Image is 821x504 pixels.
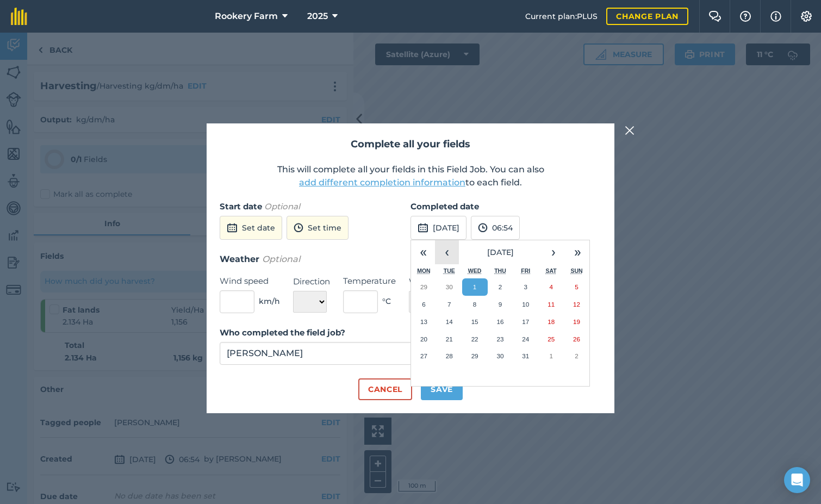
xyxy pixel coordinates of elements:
button: 18 October 2025 [538,313,564,331]
abbr: 8 October 2025 [473,301,476,308]
abbr: 4 October 2025 [549,283,552,290]
abbr: 25 October 2025 [548,335,555,343]
abbr: 2 November 2025 [575,352,578,359]
abbr: 10 October 2025 [522,301,529,308]
button: 9 October 2025 [488,296,513,313]
img: svg+xml;base64,PD94bWwgdmVyc2lvbj0iMS4wIiBlbmNvZGluZz0idXRmLTgiPz4KPCEtLSBHZW5lcmF0b3I6IEFkb2JlIE... [294,221,303,234]
abbr: 13 October 2025 [420,318,427,325]
button: [DATE] [410,216,467,240]
strong: Who completed the field job? [220,327,345,338]
abbr: 22 October 2025 [471,335,478,343]
button: 19 October 2025 [564,313,589,331]
abbr: 1 November 2025 [549,352,552,359]
span: km/h [259,295,280,307]
img: Two speech bubbles overlapping with the left bubble in the forefront [708,11,722,22]
abbr: Tuesday [444,267,455,274]
button: › [542,240,565,264]
abbr: 20 October 2025 [420,335,427,343]
abbr: Friday [521,267,530,274]
button: 8 October 2025 [462,296,488,313]
abbr: 30 September 2025 [446,283,453,290]
button: 26 October 2025 [564,331,589,348]
button: 29 September 2025 [411,278,437,296]
img: svg+xml;base64,PHN2ZyB4bWxucz0iaHR0cDovL3d3dy53My5vcmcvMjAwMC9zdmciIHdpZHRoPSIxNyIgaGVpZ2h0PSIxNy... [770,10,781,23]
button: 6 October 2025 [411,296,437,313]
abbr: 14 October 2025 [446,318,453,325]
abbr: 17 October 2025 [522,318,529,325]
em: Optional [264,201,300,211]
button: 27 October 2025 [411,347,437,365]
img: svg+xml;base64,PD94bWwgdmVyc2lvbj0iMS4wIiBlbmNvZGluZz0idXRmLTgiPz4KPCEtLSBHZW5lcmF0b3I6IEFkb2JlIE... [418,221,428,234]
button: 11 October 2025 [538,296,564,313]
p: This will complete all your fields in this Field Job. You can also to each field. [220,163,601,189]
abbr: 6 October 2025 [422,301,425,308]
label: Direction [293,275,330,288]
a: Change plan [606,8,688,25]
button: 23 October 2025 [488,331,513,348]
strong: Start date [220,201,262,211]
button: [DATE] [459,240,542,264]
button: 13 October 2025 [411,313,437,331]
h2: Complete all your fields [220,136,601,152]
button: 10 October 2025 [513,296,538,313]
button: 3 October 2025 [513,278,538,296]
abbr: 3 October 2025 [524,283,527,290]
button: 30 September 2025 [437,278,462,296]
abbr: 2 October 2025 [499,283,502,290]
img: fieldmargin Logo [11,8,27,25]
label: Temperature [343,275,396,288]
abbr: 31 October 2025 [522,352,529,359]
img: A cog icon [800,11,813,22]
abbr: 15 October 2025 [471,318,478,325]
button: 17 October 2025 [513,313,538,331]
span: Rookery Farm [215,10,278,23]
abbr: Thursday [494,267,506,274]
button: 25 October 2025 [538,331,564,348]
button: 06:54 [471,216,520,240]
abbr: 21 October 2025 [446,335,453,343]
abbr: 12 October 2025 [573,301,580,308]
abbr: 30 October 2025 [496,352,503,359]
img: svg+xml;base64,PHN2ZyB4bWxucz0iaHR0cDovL3d3dy53My5vcmcvMjAwMC9zdmciIHdpZHRoPSIyMiIgaGVpZ2h0PSIzMC... [625,124,635,137]
abbr: 16 October 2025 [496,318,503,325]
button: 12 October 2025 [564,296,589,313]
div: Open Intercom Messenger [784,467,810,493]
abbr: 1 October 2025 [473,283,476,290]
button: 2 October 2025 [488,278,513,296]
button: 2 November 2025 [564,347,589,365]
button: Save [421,378,463,400]
span: 2025 [307,10,328,23]
button: 14 October 2025 [437,313,462,331]
button: 29 October 2025 [462,347,488,365]
abbr: 27 October 2025 [420,352,427,359]
button: add different completion information [299,176,465,189]
button: 22 October 2025 [462,331,488,348]
label: Weather [409,275,463,288]
button: 4 October 2025 [538,278,564,296]
abbr: Saturday [546,267,557,274]
button: « [411,240,435,264]
h3: Weather [220,252,601,266]
button: 20 October 2025 [411,331,437,348]
span: Current plan : PLUS [525,10,598,22]
button: » [565,240,589,264]
button: 1 October 2025 [462,278,488,296]
strong: Completed date [410,201,479,211]
button: 15 October 2025 [462,313,488,331]
abbr: Sunday [570,267,582,274]
abbr: 19 October 2025 [573,318,580,325]
abbr: 24 October 2025 [522,335,529,343]
button: 28 October 2025 [437,347,462,365]
button: ‹ [435,240,459,264]
abbr: 9 October 2025 [499,301,502,308]
span: ° C [382,295,391,307]
abbr: 23 October 2025 [496,335,503,343]
abbr: 5 October 2025 [575,283,578,290]
button: 5 October 2025 [564,278,589,296]
button: 31 October 2025 [513,347,538,365]
button: 24 October 2025 [513,331,538,348]
button: 30 October 2025 [488,347,513,365]
img: A question mark icon [739,11,752,22]
img: svg+xml;base64,PD94bWwgdmVyc2lvbj0iMS4wIiBlbmNvZGluZz0idXRmLTgiPz4KPCEtLSBHZW5lcmF0b3I6IEFkb2JlIE... [227,221,238,234]
em: Optional [262,254,300,264]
